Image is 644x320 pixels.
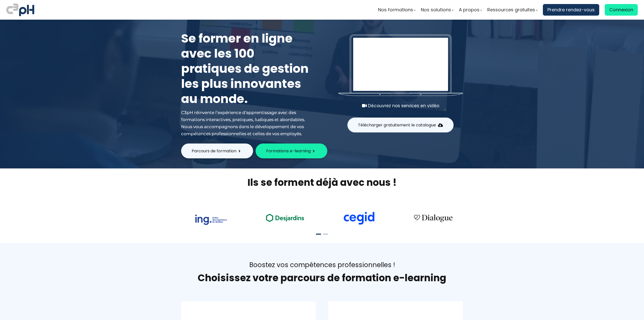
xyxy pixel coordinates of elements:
[266,148,311,154] span: Formations e-learning
[343,212,375,225] img: cdf238afa6e766054af0b3fe9d0794df.png
[181,31,312,106] h1: Se former en ligne avec les 100 pratiques de gestion les plus innovantes au monde.
[192,148,236,154] span: Parcours de formation
[6,3,34,17] img: logo C3PH
[181,272,463,284] h1: Choisissez votre parcours de formation e-learning
[181,144,253,158] button: Parcours de formation
[459,6,479,14] span: A propos
[421,6,451,14] span: Nos solutions
[195,215,227,225] img: 73f878ca33ad2a469052bbe3fa4fd140.png
[338,102,463,109] div: Découvrez nos services en vidéo
[256,144,327,158] button: Formations e-learning
[378,6,413,14] span: Nos formations
[605,4,638,16] a: Connexion
[411,211,456,225] img: 4cbfeea6ce3138713587aabb8dcf64fe.png
[358,122,436,128] span: Télécharger gratuitement le catalogue
[547,6,595,14] span: Prendre rendez-vous
[487,6,535,14] span: Ressources gratuites
[262,211,308,225] img: ea49a208ccc4d6e7deb170dc1c457f3b.png
[347,118,454,132] button: Télécharger gratuitement le catalogue
[175,176,469,189] h2: Ils se forment déjà avec nous !
[609,6,633,14] span: Connexion
[181,109,312,137] div: C3pH réinvente l’expérience d'apprentissage avec des formations interactives, pratiques, ludiques...
[181,261,463,269] div: Boostez vos compétences professionnelles !
[543,4,599,16] a: Prendre rendez-vous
